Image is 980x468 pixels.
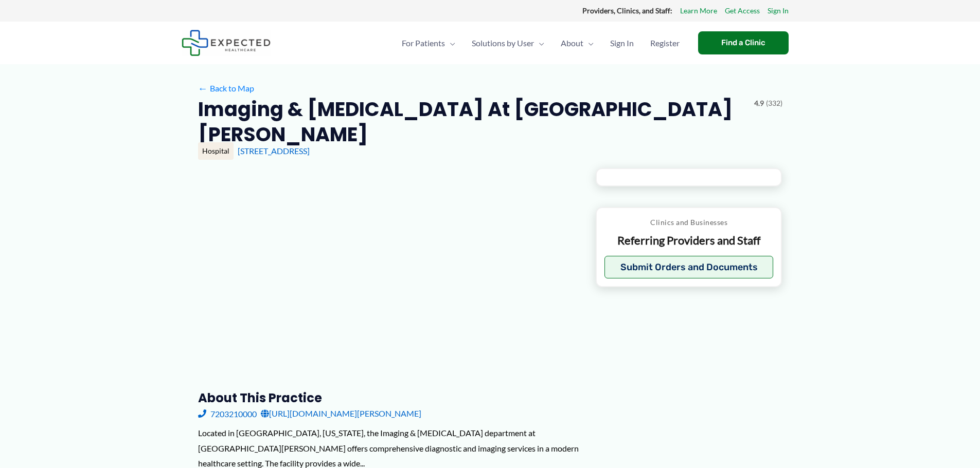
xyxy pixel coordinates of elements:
[198,406,257,421] a: 7203210000
[198,83,208,93] span: ←
[604,216,774,229] p: Clinics and Businesses
[198,390,579,406] h3: About this practice
[394,25,688,61] nav: Primary Site Navigation
[610,25,634,61] span: Sign In
[583,25,594,61] span: Menu Toggle
[182,30,271,56] img: Expected Healthcare Logo - side, dark font, small
[650,25,680,61] span: Register
[725,4,760,17] a: Get Access
[464,25,553,61] a: Solutions by UserMenu Toggle
[198,97,746,147] h2: Imaging & [MEDICAL_DATA] at [GEOGRAPHIC_DATA][PERSON_NAME]
[604,256,774,278] button: Submit Orders and Documents
[445,25,455,61] span: Menu Toggle
[768,4,789,17] a: Sign In
[642,25,688,61] a: Register
[472,25,534,61] span: Solutions by User
[402,25,445,61] span: For Patients
[534,25,544,61] span: Menu Toggle
[766,97,782,110] span: (332)
[261,406,421,421] a: [URL][DOMAIN_NAME][PERSON_NAME]
[553,25,602,61] a: AboutMenu Toggle
[698,31,789,54] a: Find a Clinic
[754,97,764,110] span: 4.9
[582,6,672,15] strong: Providers, Clinics, and Staff:
[198,81,254,96] a: ←Back to Map
[198,142,234,160] div: Hospital
[602,25,642,61] a: Sign In
[238,146,310,156] a: [STREET_ADDRESS]
[394,25,464,61] a: For PatientsMenu Toggle
[561,25,583,61] span: About
[604,233,774,248] p: Referring Providers and Staff
[680,4,717,17] a: Learn More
